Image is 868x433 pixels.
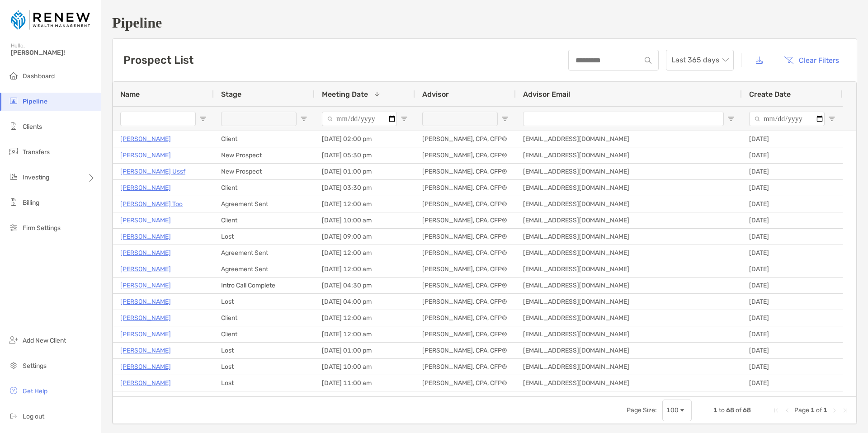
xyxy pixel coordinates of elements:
span: Clients [23,123,42,131]
span: Dashboard [23,72,55,80]
span: Get Help [23,387,47,395]
div: [PERSON_NAME], CPA, CFP® [415,196,516,212]
a: [PERSON_NAME] [120,215,171,226]
a: [PERSON_NAME] [120,394,171,405]
img: clients icon [8,121,19,132]
span: Meeting Date [322,90,368,99]
span: [PERSON_NAME]! [11,49,95,56]
div: Lost [214,359,315,375]
div: [PERSON_NAME], CPA, CFP® [415,261,516,277]
div: [EMAIL_ADDRESS][DOMAIN_NAME] [516,212,742,228]
img: Zoe Logo [11,4,90,36]
div: [EMAIL_ADDRESS][DOMAIN_NAME] [516,180,742,196]
img: get-help icon [8,385,19,396]
div: [DATE] [742,212,843,228]
img: billing icon [8,197,19,207]
div: [PERSON_NAME], CPA, CFP® [415,326,516,342]
span: 68 [726,406,734,414]
div: Lost [214,343,315,358]
span: 1 [811,406,815,414]
div: [PERSON_NAME], CPA, CFP® [415,278,516,293]
a: [PERSON_NAME] [120,280,171,291]
div: [PERSON_NAME], CPA, CFP® [415,359,516,375]
a: [PERSON_NAME] [120,329,171,340]
a: [PERSON_NAME] [120,264,171,275]
a: [PERSON_NAME] [120,312,171,324]
div: [EMAIL_ADDRESS][DOMAIN_NAME] [516,391,742,407]
input: Name Filter Input [120,112,196,126]
button: Open Filter Menu [401,115,408,122]
div: [DATE] 11:00 am [315,375,415,391]
span: Advisor [422,90,449,99]
div: [DATE] [742,261,843,277]
div: Page Size [662,400,692,421]
h3: Prospect List [123,54,193,66]
span: Investing [23,174,49,181]
div: Client [214,212,315,228]
a: [PERSON_NAME] Ussf [120,166,185,177]
div: [PERSON_NAME], CPA, CFP® [415,164,516,179]
div: New Prospect [214,164,315,179]
div: [PERSON_NAME], CPA, CFP® [415,294,516,310]
div: [DATE] 12:00 am [315,326,415,342]
div: Page Size: [627,406,657,414]
div: [EMAIL_ADDRESS][DOMAIN_NAME] [516,229,742,245]
img: investing icon [8,171,19,182]
span: 1 [713,406,717,414]
div: [DATE] [742,391,843,407]
span: of [816,406,822,414]
div: [EMAIL_ADDRESS][DOMAIN_NAME] [516,131,742,147]
div: [DATE] [742,294,843,310]
button: Clear Filters [777,50,846,70]
div: Lost [214,375,315,391]
div: [DATE] 02:00 pm [315,131,415,147]
p: [PERSON_NAME] [120,377,171,389]
p: [PERSON_NAME] [120,361,171,372]
div: Client [214,326,315,342]
div: [EMAIL_ADDRESS][DOMAIN_NAME] [516,359,742,375]
button: Open Filter Menu [300,115,307,122]
div: Client [214,180,315,196]
div: [EMAIL_ADDRESS][DOMAIN_NAME] [516,278,742,293]
span: Transfers [23,148,50,156]
div: [PERSON_NAME], CPA, CFP® [415,131,516,147]
img: add_new_client icon [8,334,19,345]
a: [PERSON_NAME] [120,150,171,161]
span: Advisor Email [523,90,570,99]
div: [PERSON_NAME], CPA, CFP® [415,310,516,326]
span: Last 365 days [671,50,728,70]
div: [DATE] 04:00 pm [315,294,415,310]
div: [DATE] [742,375,843,391]
button: Open Filter Menu [727,115,735,122]
div: [DATE] 01:00 pm [315,343,415,358]
div: [DATE] 09:00 am [315,229,415,245]
div: [PERSON_NAME], CPA, CFP® [415,375,516,391]
img: dashboard icon [8,70,19,81]
div: Agreement Sent [214,261,315,277]
div: [EMAIL_ADDRESS][DOMAIN_NAME] [516,261,742,277]
div: [DATE] 05:30 pm [315,147,415,163]
a: [PERSON_NAME] [120,247,171,259]
div: First Page [773,407,780,414]
div: Last Page [842,407,849,414]
div: [DATE] [742,131,843,147]
a: [PERSON_NAME] [120,231,171,242]
img: logout icon [8,410,19,421]
div: Previous Page [783,407,791,414]
a: [PERSON_NAME] [120,133,171,145]
div: [DATE] 12:00 am [315,245,415,261]
span: Firm Settings [23,224,61,232]
a: [PERSON_NAME] [120,345,171,356]
div: [DATE] [742,229,843,245]
div: [DATE] [742,196,843,212]
div: Agreement Sent [214,196,315,212]
div: [DATE] 03:30 pm [315,180,415,196]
